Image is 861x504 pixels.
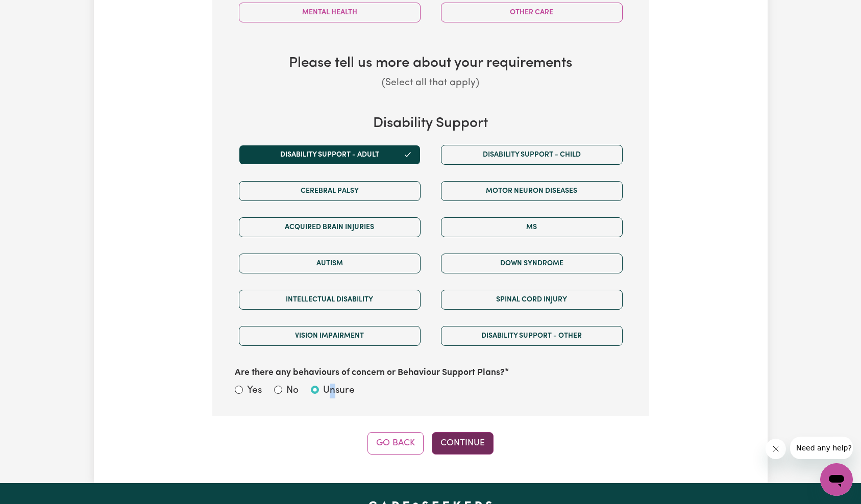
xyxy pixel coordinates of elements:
button: Go Back [367,432,424,455]
button: Acquired Brain Injuries [239,217,421,237]
button: Spinal cord injury [441,290,623,310]
label: No [286,384,299,398]
iframe: Message from company [790,437,853,459]
button: Continue [432,432,494,455]
button: Other Care [441,3,623,22]
label: Unsure [323,384,355,398]
button: Vision impairment [239,326,421,346]
button: Down syndrome [441,254,623,273]
button: Disability support - Other [441,326,623,346]
label: Yes [247,384,262,398]
button: Cerebral Palsy [239,181,421,201]
button: Intellectual Disability [239,290,421,310]
button: Disability support - Adult [239,145,421,165]
h3: Please tell us more about your requirements [229,55,633,72]
iframe: Button to launch messaging window [820,463,853,496]
label: Are there any behaviours of concern or Behaviour Support Plans? [235,366,505,380]
iframe: Close message [766,439,786,459]
button: Autism [239,254,421,273]
button: Motor Neuron Diseases [441,181,623,201]
h3: Disability Support [229,115,633,133]
button: Disability support - Child [441,145,623,165]
p: (Select all that apply) [229,76,633,91]
button: MS [441,217,623,237]
button: Mental Health [239,3,421,22]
